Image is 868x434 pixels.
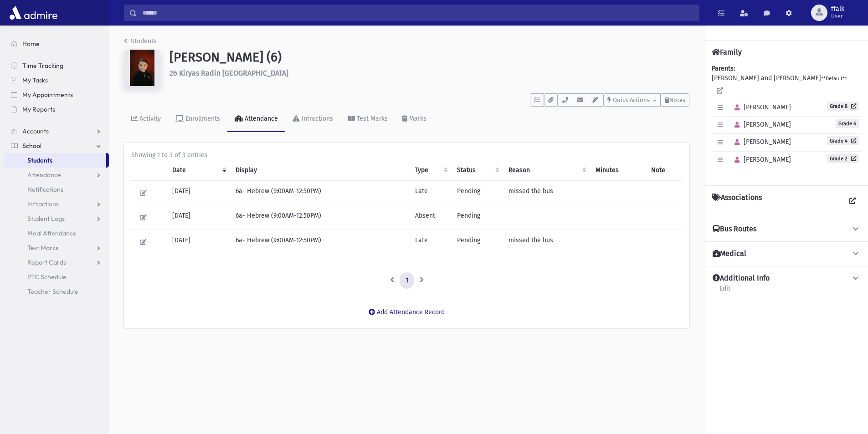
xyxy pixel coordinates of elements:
[27,244,58,252] span: Test Marks
[27,258,66,266] span: Report Cards
[713,274,770,283] h4: Additional Info
[712,64,861,178] div: [PERSON_NAME] and [PERSON_NAME]
[340,107,395,132] a: Test Marks
[4,197,109,211] a: Infractions
[27,185,63,194] span: Notifications
[137,5,699,21] input: Search
[4,255,109,270] a: Report Cards
[4,284,109,299] a: Teacher Schedule
[713,249,746,259] h4: Medical
[4,240,109,255] a: Test Marks
[712,249,861,259] button: Medical
[410,181,452,205] td: Late
[22,76,48,84] span: My Tasks
[4,226,109,240] a: Meal Attendance
[452,181,503,205] td: Pending
[713,225,756,234] h4: Bus Routes
[22,40,40,48] span: Home
[124,37,157,45] a: Students
[646,160,682,181] th: Note
[4,87,109,102] a: My Appointments
[27,273,67,281] span: PTC Schedule
[4,58,109,73] a: Time Tracking
[410,205,452,230] td: Absent
[7,4,60,22] img: AdmirePro
[831,13,844,20] span: User
[243,115,278,123] div: Attendance
[452,160,503,181] th: Status: activate to sort column ascending
[27,214,65,223] span: Student Logs
[22,91,73,99] span: My Appointments
[407,115,426,123] div: Marks
[730,156,791,163] span: [PERSON_NAME]
[167,181,230,205] td: [DATE]
[503,181,590,205] td: missed the bus
[168,107,227,132] a: Enrollments
[4,182,109,197] a: Notifications
[4,153,106,168] a: Students
[27,287,78,296] span: Teacher Schedule
[452,230,503,255] td: Pending
[4,124,109,138] a: Accounts
[22,105,55,113] span: My Reports
[22,127,49,135] span: Accounts
[27,171,61,179] span: Attendance
[503,230,590,255] td: missed the bus
[410,160,452,181] th: Type: activate to sort column ascending
[230,160,410,181] th: Display
[124,50,160,86] img: 2QAAAAAAAAAAAAAAAAAAAAAAAAAAAAAAAAAAAAAAAAAAAAAAAAAAAAAAAAAAAAAAAAAAAAAAAAAAAAAAAAAAAAAAAAAAAAAAA...
[503,160,590,181] th: Reason: activate to sort column ascending
[836,119,859,128] span: Grade 6
[4,102,109,117] a: My Reports
[285,107,340,132] a: Infractions
[661,93,689,107] button: Notes
[827,136,859,145] a: Grade 4
[363,304,451,321] button: Add Attendance Record
[300,115,333,123] div: Infractions
[730,103,791,111] span: [PERSON_NAME]
[395,107,434,132] a: Marks
[712,274,861,283] button: Additional Info
[22,61,63,70] span: Time Tracking
[730,121,791,128] span: [PERSON_NAME]
[137,211,150,224] button: Edit
[124,107,168,132] a: Activity
[730,138,791,146] span: [PERSON_NAME]
[4,138,109,153] a: School
[4,36,109,51] a: Home
[22,142,41,150] span: School
[831,5,844,13] span: ffalk
[137,235,150,249] button: Edit
[827,154,859,163] a: Grade 2
[230,205,410,230] td: 6a- Hebrew (9:00AM-12:50PM)
[227,107,285,132] a: Attendance
[27,156,52,164] span: Students
[137,186,150,199] button: Edit
[712,48,742,56] h4: Family
[669,97,685,103] span: Notes
[452,205,503,230] td: Pending
[844,193,861,209] a: View all Associations
[4,73,109,87] a: My Tasks
[827,102,859,111] a: Grade 8
[167,230,230,255] td: [DATE]
[27,200,59,208] span: Infractions
[4,211,109,226] a: Student Logs
[712,65,735,72] b: Parents:
[124,36,157,50] nav: breadcrumb
[169,69,689,77] h6: 26 Kiryas Radin [GEOGRAPHIC_DATA]
[138,115,161,123] div: Activity
[4,270,109,284] a: PTC Schedule
[603,93,661,107] button: Quick Actions
[712,225,861,234] button: Bus Routes
[4,168,109,182] a: Attendance
[169,50,689,65] h1: [PERSON_NAME] (6)
[590,160,645,181] th: Minutes
[355,115,388,123] div: Test Marks
[27,229,77,237] span: Meal Attendance
[131,150,682,160] div: Showing 1 to 3 of 3 entries
[712,193,762,209] h4: Associations
[167,160,230,181] th: Date: activate to sort column ascending
[167,205,230,230] td: [DATE]
[184,115,220,123] div: Enrollments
